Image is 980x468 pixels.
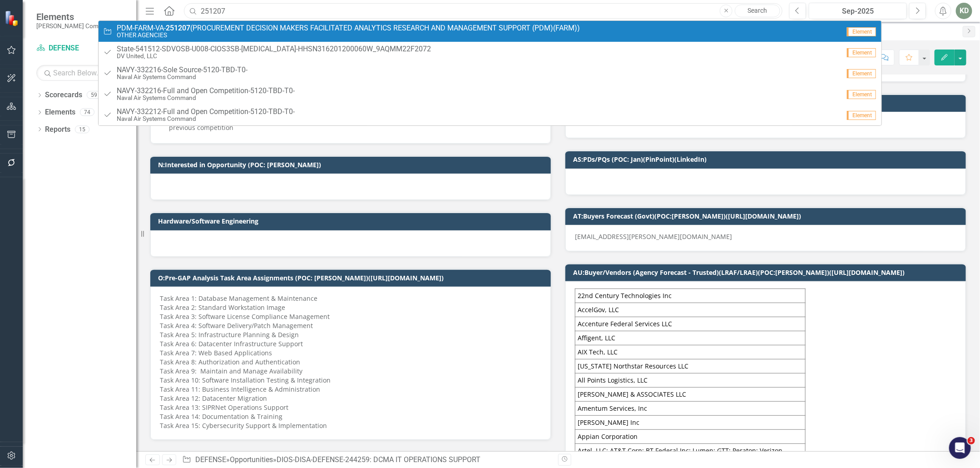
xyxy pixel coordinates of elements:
span: Elements [36,11,117,22]
div: 59 [87,91,101,99]
h3: O:Pre-GAP Analysis Task Area Assignments (POC: [PERSON_NAME])([URL][DOMAIN_NAME]) [158,274,546,281]
small: OTHER AGENCIES [117,32,580,39]
input: Search Below... [36,65,127,81]
img: tab_domain_overview_orange.svg [25,53,32,60]
td: Amentum Services, Inc [575,402,806,416]
a: DEFENSE [195,455,226,464]
a: Search [735,5,780,17]
small: Naval Air Systems Command [117,95,295,101]
td: AIX Tech, LLC [575,345,806,359]
td: [US_STATE] Northstar Resources LLC [575,359,806,373]
a: Scorecards [45,90,82,100]
h3: AU:Buyer/Vendors (Agency Forecast - Trusted)(LRAF/LRAE)(POC:[PERSON_NAME])([URL][DOMAIN_NAME]) [573,269,961,276]
span: State-541512-SDVOSB-U008-CIOS3SB-[MEDICAL_DATA]-HHSN316201200060W_9AQMM22F2072 [117,45,431,53]
div: DIOS-DISA-DEFENSE-244259: DCMA IT OPERATIONS SUPPORT [277,455,480,464]
a: Elements [45,107,75,118]
strong: 251207 [166,24,190,32]
td: Affigent, LLC [575,331,806,345]
input: Search ClearPoint... [184,3,782,19]
a: Reports [45,124,70,135]
h3: AS:PDs/PQs (POC: Jan)(PinPoint)(LinkedIn) [573,156,961,163]
td: All Points Logistics, LLC [575,373,806,388]
span: 3 [968,437,975,444]
div: Keywords by Traffic [100,54,153,60]
small: Naval Air Systems Command [117,74,247,80]
span: Element [847,90,876,99]
td: Artel, LLC; AT&T Corp; BT Federal Inc; Lumen; GTT; Peraton; Verizon [575,444,806,458]
td: Accenture Federal Services LLC [575,317,806,331]
small: [PERSON_NAME] Companies [36,22,117,30]
h3: N:Interested in Opportunity (POC: [PERSON_NAME]) [158,161,546,168]
td: AccelGov, LLC [575,303,806,317]
iframe: Intercom live chat [949,437,971,459]
td: [PERSON_NAME] Inc [575,416,806,430]
a: NAVY-332212-Full and Open Competition-5120-TBD-T0-Naval Air Systems CommandElement [99,105,881,125]
span: Element [847,111,876,120]
a: PDM-FARM-VA-251207(PROCUREMENT DECISION MAKERS FACILITATED ANALYTICS RESEARCH AND MANAGEMENT SUPP... [99,21,881,42]
p: [EMAIL_ADDRESS][PERSON_NAME][DOMAIN_NAME] [575,232,956,241]
span: Element [847,27,876,36]
div: v 4.0.25 [25,15,45,22]
h3: AT:Buyers Forecast (Govt)(POC:[PERSON_NAME])([URL][DOMAIN_NAME]) [573,213,961,219]
a: DEFENSE [36,43,127,54]
a: NAVY-332216-Full and Open Competition-5120-TBD-T0-Naval Air Systems CommandElement [99,84,881,105]
span: Element [847,69,876,78]
small: DV United, LLC [117,53,431,60]
img: ClearPoint Strategy [5,10,21,26]
td: Appian Corporation [575,430,806,444]
button: KD [956,3,972,19]
div: Sep-2025 [812,6,904,17]
span: PDM-FARM-VA- (PROCUREMENT DECISION MAKERS FACILITATED ANALYTICS RESEARCH AND MANAGEMENT SUPPORT (... [117,24,580,32]
div: » » [182,455,551,465]
a: Opportunities [230,455,273,464]
div: Domain: [DOMAIN_NAME] [24,24,100,31]
div: 74 [80,109,94,116]
button: Sep-2025 [809,3,907,19]
span: NAVY-332216-Full and Open Competition-5120-TBD-T0- [117,87,295,95]
a: State-541512-SDVOSB-U008-CIOS3SB-[MEDICAL_DATA]-HHSN316201200060W_9AQMM22F2072DV United, LLCElement [99,42,881,63]
img: website_grey.svg [15,24,22,31]
small: Naval Air Systems Command [117,115,295,122]
div: Domain Overview [35,54,81,60]
h3: Hardware/Software Engineering [158,218,546,224]
span: NAVY-332212-Full and Open Competition-5120-TBD-T0- [117,108,295,116]
td: 22nd Century Technologies Inc [575,289,806,303]
img: logo_orange.svg [15,15,22,22]
img: tab_keywords_by_traffic_grey.svg [90,53,98,60]
p: Task Area 1: Database Management & Maintenance Task Area 2: Standard Workstation Image Task Area ... [160,294,541,430]
span: Element [847,48,876,57]
span: NAVY-332216-Sole Source-5120-TBD-T0- [117,66,247,74]
a: NAVY-332216-Sole Source-5120-TBD-T0-Naval Air Systems CommandElement [99,63,881,84]
td: [PERSON_NAME] & ASSOCIATES LLC [575,388,806,402]
div: 15 [75,125,89,133]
